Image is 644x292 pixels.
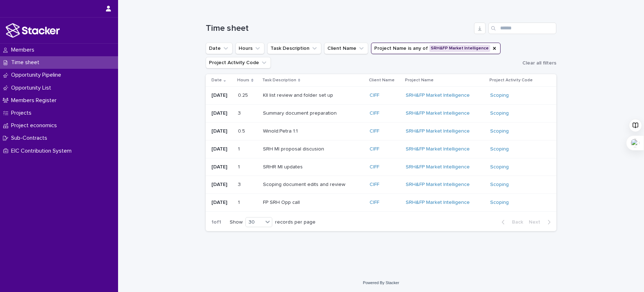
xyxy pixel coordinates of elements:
h1: Time sheet [206,23,471,34]
a: SRH&FP Market Intelligence [406,128,470,134]
p: Scoping document edits and review [263,180,347,188]
tr: [DATE]11 FP SRH Opp callFP SRH Opp call CIFF SRH&FP Market Intelligence Scoping [206,194,556,212]
button: Clear all filters [519,58,556,68]
a: SRH&FP Market Intelligence [406,146,470,152]
a: SRH&FP Market Intelligence [406,164,470,170]
p: Sub-Contracts [8,135,53,142]
p: [DATE] [211,92,232,99]
p: 3 [238,109,242,116]
p: Time sheet [8,59,45,66]
a: SRH&FP Market Intelligence [406,200,470,206]
p: Opportunity List [8,85,57,91]
p: [DATE] [211,110,232,116]
p: Date [211,76,222,84]
div: 30 [246,219,263,226]
p: 1 [238,198,241,206]
p: Show [230,219,243,225]
a: Scoping [490,200,509,206]
img: stacker-logo-white.png [6,23,60,38]
p: Project Name [405,76,434,84]
tr: [DATE]0.50.5 Winold:Petra 1:1Winold:Petra 1:1 CIFF SRH&FP Market Intelligence Scoping [206,122,556,140]
p: Winold:Petra 1:1 [263,127,299,134]
button: Project Activity Code [206,57,271,68]
p: [DATE] [211,128,232,134]
p: Summary document preparation [263,109,338,116]
p: Client Name [369,76,395,84]
p: Task Description [262,76,296,84]
p: 0.25 [238,91,249,99]
p: [DATE] [211,182,232,188]
a: Powered By Stacker [363,281,399,285]
p: Projects [8,110,37,116]
tr: [DATE]33 Scoping document edits and reviewScoping document edits and review CIFF SRH&FP Market In... [206,176,556,194]
a: CIFF [370,92,379,99]
p: Hours [237,76,249,84]
tr: [DATE]0.250.25 KII list review and folder set upKII list review and folder set up CIFF SRH&FP Mar... [206,87,556,105]
p: Project economics [8,122,63,129]
tr: [DATE]11 SRHR MI updatesSRHR MI updates CIFF SRH&FP Market Intelligence Scoping [206,158,556,176]
button: Next [526,219,556,225]
a: CIFF [370,128,379,134]
a: SRH&FP Market Intelligence [406,92,470,99]
a: CIFF [370,146,379,152]
a: SRH&FP Market Intelligence [406,182,470,188]
a: Scoping [490,146,509,152]
a: Scoping [490,164,509,170]
p: EIC Contribution System [8,148,77,154]
p: 0.5 [238,127,247,134]
p: Members [8,47,40,53]
a: CIFF [370,182,379,188]
button: Date [206,43,233,54]
p: 3 [238,180,242,188]
button: Project Name [371,43,501,54]
a: Scoping [490,128,509,134]
a: CIFF [370,110,379,116]
button: Hours [235,43,264,54]
p: FP SRH Opp call [263,198,301,206]
p: 1 [238,145,241,152]
p: 1 of 1 [206,214,227,231]
p: SRHR MI updates [263,163,304,170]
p: [DATE] [211,146,232,152]
p: 1 [238,163,241,170]
button: Task Description [267,43,321,54]
a: SRH&FP Market Intelligence [406,110,470,116]
a: Scoping [490,182,509,188]
span: Back [508,220,523,225]
button: Client Name [324,43,368,54]
p: SRH MI proposal discusion [263,145,326,152]
p: Project Activity Code [489,76,533,84]
a: CIFF [370,200,379,206]
p: Opportunity Pipeline [8,72,67,78]
a: Scoping [490,110,509,116]
a: CIFF [370,164,379,170]
span: Next [529,220,545,225]
span: Clear all filters [522,61,556,66]
input: Search [488,23,556,34]
p: [DATE] [211,200,232,206]
button: Back [496,219,526,225]
p: records per page [275,219,316,225]
p: [DATE] [211,164,232,170]
tr: [DATE]33 Summary document preparationSummary document preparation CIFF SRH&FP Market Intelligence... [206,105,556,123]
tr: [DATE]11 SRH MI proposal discusionSRH MI proposal discusion CIFF SRH&FP Market Intelligence Scoping [206,140,556,158]
p: Members Register [8,97,62,104]
p: KII list review and folder set up [263,91,335,99]
a: Scoping [490,92,509,99]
